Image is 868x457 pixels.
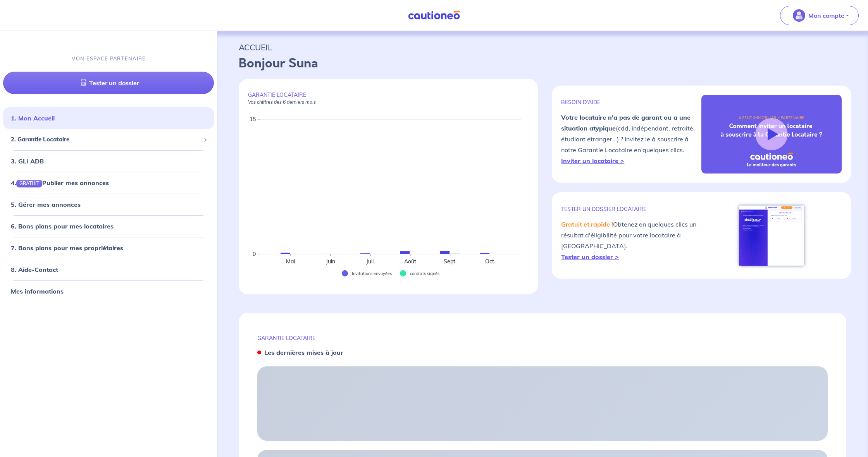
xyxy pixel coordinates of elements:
[248,91,529,105] p: GARANTIE LOCATAIRE
[366,258,375,265] text: Juil.
[11,266,58,273] a: 8. Aide-Contact
[561,157,624,165] a: Inviter un locataire >
[561,220,613,228] em: Gratuit et rapide !
[11,287,64,295] a: Mes informations
[325,258,335,265] text: Juin
[444,258,457,265] text: Sept.
[250,116,256,123] text: 15
[561,219,701,262] p: Obtenez en quelques clics un résultat d'éligibilité pour votre locataire à [GEOGRAPHIC_DATA].
[561,253,619,261] a: Tester un dossier >
[808,11,844,20] p: Mon compte
[239,54,846,73] p: Bonjour Suna
[253,251,256,258] text: 0
[793,9,805,22] img: illu_account_valid_menu.svg
[11,244,123,252] a: 7. Bons plans pour mes propriétaires
[3,110,214,126] div: 1. Mon Accueil
[239,40,846,54] p: ACCUEIL
[11,114,55,122] a: 1. Mon Accueil
[735,201,808,270] img: simulateur.png
[71,55,146,62] p: MON ESPACE PARTENAIRE
[3,175,214,191] div: 4.GRATUITPublier mes annonces
[3,240,214,256] div: 7. Bons plans pour mes propriétaires
[11,135,200,144] span: 2. Garantie Locataire
[3,132,214,147] div: 2. Garantie Locataire
[3,153,214,169] div: 3. GLI ADB
[3,197,214,212] div: 5. Gérer mes annonces
[3,283,214,299] div: Mes informations
[248,99,316,105] em: Vos chiffres des 6 derniers mois
[11,157,44,165] a: 3. GLI ADB
[3,218,214,234] div: 6. Bons plans pour mes locataires
[561,113,691,132] strong: Votre locataire n'a pas de garant ou a une situation atypique
[405,10,463,20] img: Cautioneo
[11,201,81,208] a: 5. Gérer mes annonces
[3,72,214,94] a: Tester un dossier
[405,258,417,265] text: Août
[11,222,114,230] a: 6. Bons plans pour mes locataires
[264,349,343,356] strong: Les dernières mises à jour
[11,179,109,187] a: 4.GRATUITPublier mes annonces
[286,258,295,265] text: Mai
[3,262,214,277] div: 8. Aide-Contact
[561,112,701,166] p: (cdd, indépendant, retraité, étudiant étranger...) ? Invitez le à souscrire à notre Garantie Loca...
[257,335,828,342] p: GARANTIE LOCATAIRE
[561,206,701,213] p: TESTER un dossier locataire
[561,99,701,106] p: BESOIN D'AIDE
[485,258,495,265] text: Oct.
[780,6,859,25] button: illu_account_valid_menu.svgMon compte
[701,95,842,174] img: video-gli-new-none.jpg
